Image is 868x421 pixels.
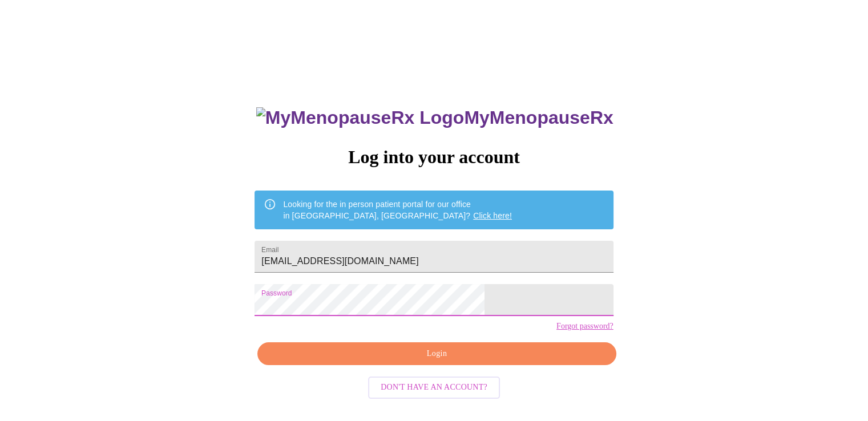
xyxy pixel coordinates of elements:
[365,382,503,391] a: Don't have an account?
[257,342,616,366] button: Login
[556,322,613,331] a: Forgot password?
[255,147,613,168] h3: Log into your account
[271,347,603,361] span: Login
[256,107,613,128] h3: MyMenopauseRx
[381,380,487,395] span: Don't have an account?
[256,107,464,128] img: MyMenopauseRx Logo
[473,211,512,220] a: Click here!
[368,377,500,399] button: Don't have an account?
[283,194,512,226] div: Looking for the in person patient portal for our office in [GEOGRAPHIC_DATA], [GEOGRAPHIC_DATA]?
